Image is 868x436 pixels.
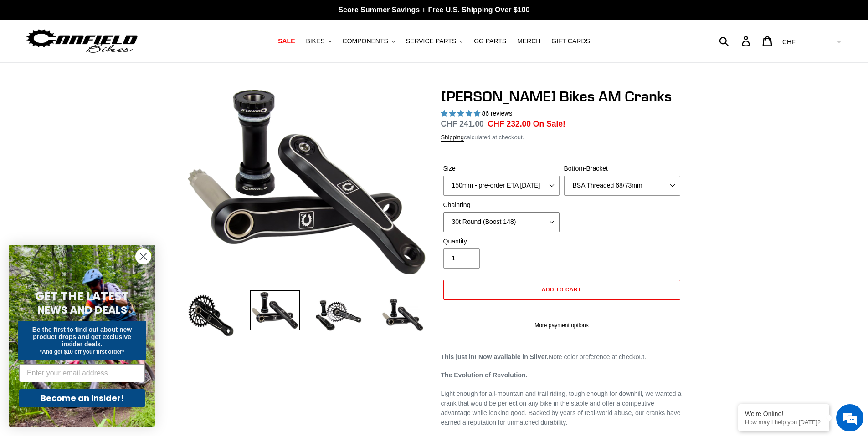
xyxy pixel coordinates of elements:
input: Search [724,31,747,51]
div: calculated at checkout. [441,133,683,142]
label: Bottom-Bracket [564,164,680,173]
button: Become an Insider! [19,389,145,407]
label: Quantity [443,237,560,246]
button: Close dialog [135,248,151,264]
label: Size [443,164,560,173]
img: Load image into Gallery viewer, Canfield Bikes AM Cranks [313,290,364,340]
a: Shipping [441,134,464,142]
button: SERVICE PARTS [401,35,467,47]
div: We're Online! [745,410,822,417]
s: CHF 241.00 [441,119,484,128]
span: MERCH [517,37,540,45]
span: BIKES [306,37,324,45]
img: Load image into Gallery viewer, Canfield Bikes AM Cranks [186,290,236,340]
img: Canfield Bikes [25,27,139,56]
span: GG PARTS [474,37,506,45]
p: Light enough for all-mountain and trail riding, tough enough for downhill, we wanted a crank that... [441,389,683,427]
span: GET THE LATEST [35,288,129,304]
span: 4.97 stars [441,110,482,117]
strong: The Evolution of Revolution. [441,371,528,379]
span: GIFT CARDS [551,37,590,45]
label: Chainring [443,200,560,210]
span: NEWS AND DEALS [37,303,127,317]
a: MERCH [513,35,545,47]
button: BIKES [301,35,336,47]
span: *And get $10 off your first order* [40,349,124,355]
a: More payment options [443,321,680,330]
span: SERVICE PARTS [406,37,456,45]
a: GG PARTS [469,35,511,47]
span: SALE [278,37,295,45]
span: COMPONENTS [343,37,388,45]
span: 86 reviews [482,110,512,117]
strong: This just in! Now available in Silver. [441,353,549,360]
p: How may I help you today? [745,419,822,426]
img: Load image into Gallery viewer, Canfield Cranks [250,290,300,330]
span: CHF 232.00 [488,119,531,128]
a: SALE [273,35,299,47]
button: Add to cart [443,280,680,300]
img: Load image into Gallery viewer, CANFIELD-AM_DH-CRANKS [377,290,427,340]
a: GIFT CARDS [547,35,595,47]
span: On Sale! [533,118,565,130]
input: Enter your email address [19,364,145,382]
h1: [PERSON_NAME] Bikes AM Cranks [441,88,683,105]
button: COMPONENTS [338,35,400,47]
span: Be the first to find out about new product drops and get exclusive insider deals. [32,326,132,348]
span: Add to cart [542,286,581,293]
p: Note color preference at checkout. [441,352,683,362]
